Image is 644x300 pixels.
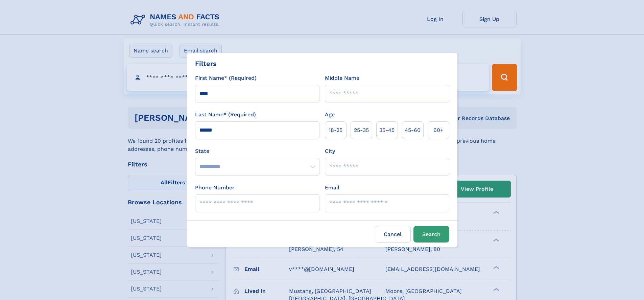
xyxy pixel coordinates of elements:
label: City [325,147,335,155]
label: Age [325,111,335,119]
label: Phone Number [195,184,235,192]
span: 60+ [433,126,444,134]
label: Email [325,184,339,192]
span: 45‑60 [405,126,421,134]
span: 18‑25 [329,126,342,134]
label: Last Name* (Required) [195,111,256,119]
button: Search [413,226,449,243]
label: Cancel [375,226,411,243]
span: 25‑35 [354,126,369,134]
div: Filters [195,59,217,69]
label: First Name* (Required) [195,74,257,82]
span: 35‑45 [379,126,395,134]
label: State [195,147,319,155]
label: Middle Name [325,74,359,82]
